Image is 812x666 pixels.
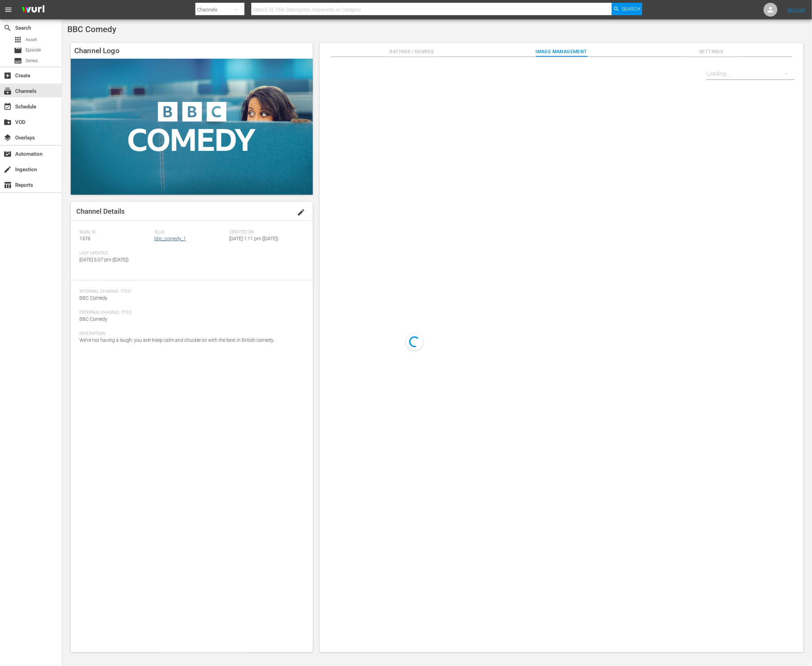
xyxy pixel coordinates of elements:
span: BBC Comedy [79,295,107,301]
span: Series [26,57,38,64]
button: Search [612,3,642,15]
span: VOD [3,118,12,126]
span: [DATE] 1:11 pm ([DATE]) [229,236,279,241]
span: 1576 [79,236,90,241]
span: Episode [26,47,41,54]
span: Channel Details [76,207,125,215]
span: Search [622,3,640,15]
img: ans4CAIJ8jUAAAAAAAAAAAAAAAAAAAAAAAAgQb4GAAAAAAAAAAAAAAAAAAAAAAAAJMjXAAAAAAAAAAAAAAAAAAAAAAAAgAT5G... [17,2,50,18]
span: edit [297,208,305,216]
span: BBC Comedy [67,25,116,34]
span: Reports [3,181,12,189]
span: Wurl ID: [79,230,151,235]
a: bbc_comedy_1 [154,236,186,241]
span: Ingestion [3,165,12,174]
span: Episode [14,46,22,55]
span: Asset [14,36,22,44]
h4: Channel Logo [71,43,313,59]
span: Image Management [535,47,587,56]
span: Asset [26,36,37,43]
span: Created On: [229,230,301,235]
span: Search [3,24,12,32]
span: [DATE] 5:07 pm ([DATE]) [79,257,129,262]
span: Automation [3,150,12,158]
span: External Channel Title: [79,310,301,316]
span: Settings [685,47,737,56]
span: Ratings / Genres [386,47,438,56]
span: Schedule [3,103,12,111]
a: Sign Out [787,7,805,12]
span: Slug: [154,230,226,235]
img: BBC Comedy [71,59,313,195]
span: Create [3,71,12,80]
span: We’re not having a laugh: you are! Keep calm and chuckle on with the best in British comedy. [79,337,274,343]
span: BBC Comedy [79,316,107,322]
span: Internal Channel Title: [79,289,301,295]
span: Description: [79,331,301,337]
span: Last Updated: [79,251,151,256]
span: Overlays [3,134,12,142]
span: menu [4,6,12,14]
span: Channels [3,87,12,95]
span: Series [14,57,22,65]
button: edit [293,204,309,221]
